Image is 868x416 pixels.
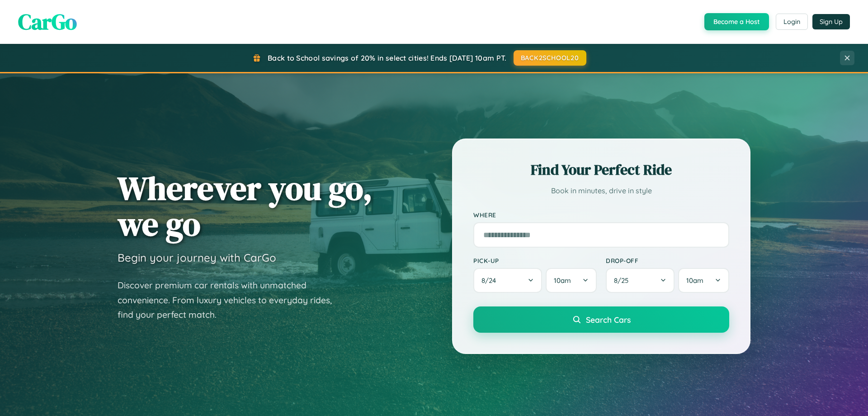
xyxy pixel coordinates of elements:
button: Search Cars [473,306,729,333]
button: 10am [678,268,729,293]
h2: Find Your Perfect Ride [473,160,729,180]
button: BACK2SCHOOL20 [514,50,586,66]
span: Search Cars [586,315,631,325]
button: 8/25 [606,268,675,293]
button: Login [776,14,808,30]
label: Where [473,211,729,219]
span: 10am [554,276,571,285]
button: Become a Host [704,13,769,30]
label: Pick-up [473,257,597,264]
h3: Begin your journey with CarGo [118,251,276,264]
span: Back to School savings of 20% in select cities! Ends [DATE] 10am PT. [268,53,506,62]
h1: Wherever you go, we go [118,170,373,242]
button: 8/24 [473,268,542,293]
span: CarGo [18,7,77,37]
button: 10am [546,268,597,293]
span: 8 / 25 [614,276,633,285]
label: Drop-off [606,257,729,264]
button: Sign Up [812,14,850,29]
span: 10am [686,276,703,285]
span: 8 / 24 [481,276,500,285]
p: Discover premium car rentals with unmatched convenience. From luxury vehicles to everyday rides, ... [118,278,344,322]
p: Book in minutes, drive in style [473,184,729,197]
